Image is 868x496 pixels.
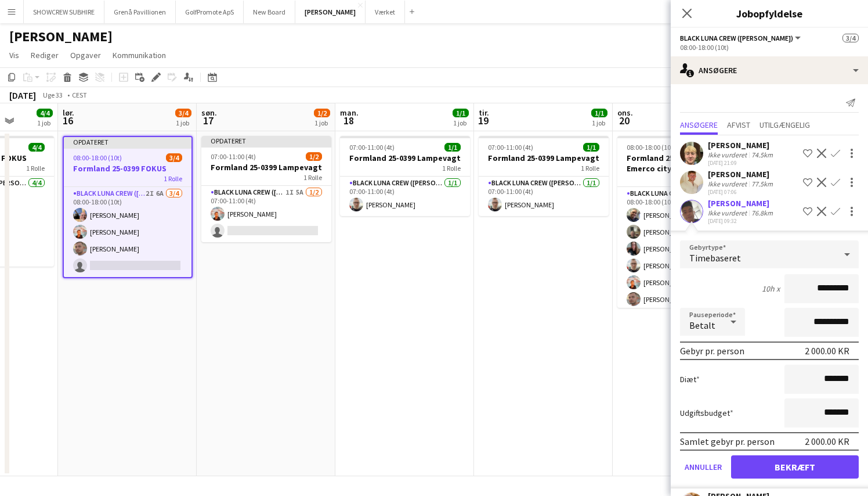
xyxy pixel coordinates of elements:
span: man. [340,107,359,118]
span: 1/2 [306,152,322,161]
span: 16 [61,114,74,127]
div: 77.5km [749,179,775,188]
h3: Formland 25-0399 FOKUS [64,163,191,174]
span: Timebaseret [689,252,741,264]
button: Grenå Pavillionen [104,1,176,23]
span: 07:00-11:00 (4t) [349,143,395,152]
h3: Formland 25-0399 Lampevagt [479,153,609,163]
h3: Formland 25-0399 Lampevagt [340,153,470,163]
app-job-card: Opdateret07:00-11:00 (4t)1/2Formland 25-0399 Lampevagt1 RolleBlack Luna Crew ([PERSON_NAME])1I5A1... [201,136,331,242]
div: 2 000.00 KR [805,345,849,357]
span: 1 Rolle [164,174,182,183]
button: Værket [366,1,405,23]
app-job-card: 07:00-11:00 (4t)1/1Formland 25-0399 Lampevagt1 RolleBlack Luna Crew ([PERSON_NAME])1/107:00-11:00... [340,136,470,216]
button: New Board [244,1,295,23]
div: 1 job [314,118,330,127]
span: 1 Rolle [26,164,45,172]
a: Rediger [26,48,63,63]
app-job-card: 08:00-18:00 (10t)6/6Formland 25-0399 Ombyg Emerco city og nedtagning1 RolleBlack Luna Crew ([PERS... [617,136,747,308]
span: søn. [201,107,217,118]
h3: Jobopfyldelse [671,6,868,21]
span: 1/1 [591,109,607,117]
div: Ikke vurderet [708,179,749,188]
div: 08:00-18:00 (10t) [680,43,859,52]
span: 19 [477,114,489,127]
span: 3/4 [842,34,859,42]
div: CEST [72,91,87,99]
span: Kommunikation [113,50,166,60]
span: 1/2 [314,109,330,117]
app-card-role: Black Luna Crew ([PERSON_NAME])6/608:00-18:00 (10t)[PERSON_NAME][PERSON_NAME][PERSON_NAME][PERSON... [617,187,747,311]
app-job-card: Opdateret08:00-18:00 (10t)3/4Formland 25-0399 FOKUS1 RolleBlack Luna Crew ([PERSON_NAME])2I6A3/40... [63,136,193,278]
span: 1 Rolle [581,164,599,172]
span: Opgaver [70,50,101,60]
div: 1 job [37,118,52,127]
span: Uge 33 [38,91,67,99]
button: Annuller [680,455,726,479]
div: Samlet gebyr pr. person [680,436,775,447]
span: Black Luna Crew (Danny) [680,34,793,42]
h1: [PERSON_NAME] [9,28,113,45]
span: 07:00-11:00 (4t) [211,152,256,161]
button: Bekræft [731,455,859,479]
span: 1 Rolle [303,173,322,182]
span: Utilgængelig [759,121,810,129]
div: Ansøgere [671,56,868,84]
span: 1 Rolle [442,164,461,172]
app-card-role: Black Luna Crew ([PERSON_NAME])2I6A3/408:00-18:00 (10t)[PERSON_NAME][PERSON_NAME][PERSON_NAME] [64,187,191,277]
div: Opdateret [64,137,191,146]
span: 4/4 [28,143,45,152]
span: 08:00-18:00 (10t) [627,143,675,152]
a: Vis [5,48,24,63]
div: [DATE] 21:09 [708,159,775,167]
span: 3/4 [166,153,182,162]
div: Ikke vurderet [708,209,749,217]
span: 1/1 [453,109,469,117]
div: [DATE] [9,89,36,101]
span: Betalt [689,319,715,331]
div: [PERSON_NAME] [708,169,775,179]
app-card-role: Black Luna Crew ([PERSON_NAME])1/107:00-11:00 (4t)[PERSON_NAME] [479,177,609,216]
span: 4/4 [37,109,53,117]
span: Vis [9,50,19,60]
h3: Formland 25-0399 Ombyg Emerco city og nedtagning [617,153,747,174]
app-card-role: Black Luna Crew ([PERSON_NAME])1/107:00-11:00 (4t)[PERSON_NAME] [340,177,470,216]
button: GolfPromote ApS [176,1,244,23]
div: Opdateret [201,136,331,145]
label: Udgiftsbudget [680,408,733,418]
span: tir. [479,107,489,118]
div: [DATE] 09:32 [708,217,775,225]
div: [PERSON_NAME] [708,198,775,209]
h3: Formland 25-0399 Lampevagt [201,162,331,172]
div: 1 job [592,118,607,127]
div: 74.5km [749,150,775,159]
app-card-role: Black Luna Crew ([PERSON_NAME])1I5A1/207:00-11:00 (4t)[PERSON_NAME] [201,186,331,242]
span: 1/1 [583,143,599,152]
div: [PERSON_NAME] [708,140,775,150]
div: 76.8km [749,209,775,217]
div: 10h x [762,283,780,294]
span: 08:00-18:00 (10t) [73,153,122,162]
span: 20 [616,114,633,127]
span: 07:00-11:00 (4t) [488,143,533,152]
span: 3/4 [175,109,191,117]
span: Ansøgere [680,121,718,129]
div: [DATE] 07:06 [708,188,775,196]
span: Afvist [727,121,750,129]
div: 1 job [453,118,468,127]
a: Kommunikation [108,48,171,63]
span: lør. [63,107,74,118]
div: Ikke vurderet [708,150,749,159]
app-job-card: 07:00-11:00 (4t)1/1Formland 25-0399 Lampevagt1 RolleBlack Luna Crew ([PERSON_NAME])1/107:00-11:00... [479,136,609,216]
button: Black Luna Crew ([PERSON_NAME]) [680,34,802,42]
div: 2 000.00 KR [805,436,849,447]
a: Opgaver [66,48,106,63]
button: SHOWCREW SUBHIRE [24,1,104,23]
span: 18 [338,114,359,127]
span: ons. [617,107,633,118]
label: Diæt [680,374,700,384]
span: 1/1 [444,143,461,152]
